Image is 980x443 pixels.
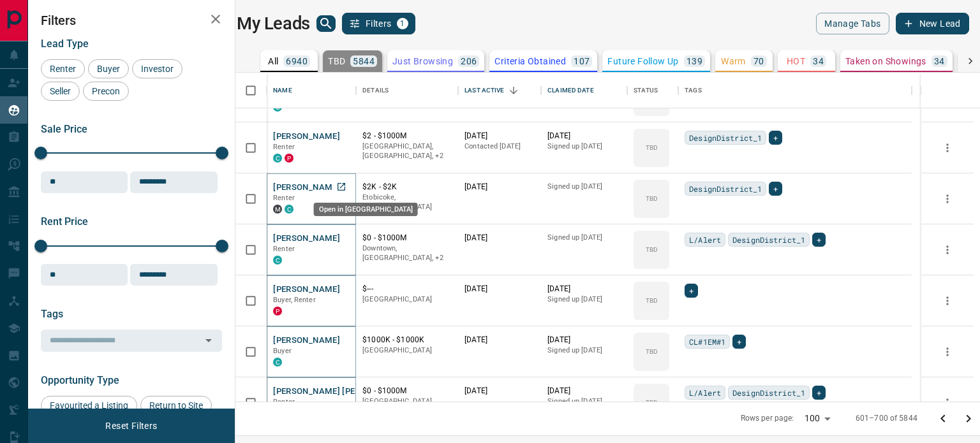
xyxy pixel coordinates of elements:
[464,131,535,142] p: [DATE]
[689,131,762,144] span: DesignDistrict_1
[938,138,957,157] button: more
[41,82,80,101] div: Seller
[464,386,535,396] p: [DATE]
[328,57,345,66] p: TBD
[362,335,452,345] p: $1000K - $1000K
[45,64,80,74] span: Renter
[541,73,627,108] div: Claimed Date
[464,142,535,152] p: Contacted [DATE]
[689,233,721,246] span: L/Alert
[273,245,295,253] span: Renter
[267,73,356,108] div: Name
[678,73,912,108] div: Tags
[464,335,535,345] p: [DATE]
[646,347,658,356] p: TBD
[816,13,889,34] button: Manage Tabs
[547,131,621,142] p: [DATE]
[547,284,621,294] p: [DATE]
[856,413,917,424] p: 601–700 of 5844
[83,82,129,101] div: Precon
[362,142,452,161] p: West End, Toronto
[547,182,621,192] p: Signed up [DATE]
[316,15,336,32] button: search button
[41,374,119,386] span: Opportunity Type
[754,57,764,66] p: 70
[273,284,340,296] button: [PERSON_NAME]
[45,86,75,96] span: Seller
[285,205,293,214] div: condos.ca
[362,73,389,108] div: Details
[773,131,778,144] span: +
[41,123,87,135] span: Sale Price
[362,192,452,212] p: Etobicoke, [GEOGRAPHIC_DATA]
[268,57,278,66] p: All
[817,233,821,246] span: +
[547,345,621,356] p: Signed up [DATE]
[273,307,282,316] div: property.ca
[494,57,566,66] p: Criteria Obtained
[741,413,794,424] p: Rows per page:
[333,178,350,195] a: Open in New Tab
[769,182,782,196] div: +
[41,396,137,415] div: Favourited a Listing
[646,296,658,305] p: TBD
[362,284,452,294] p: $---
[41,215,88,228] span: Rent Price
[689,182,762,195] span: DesignDistrict_1
[685,73,702,108] div: Tags
[273,233,340,245] button: [PERSON_NAME]
[769,131,782,145] div: +
[938,240,957,259] button: more
[398,19,407,28] span: 1
[464,233,535,243] p: [DATE]
[634,73,658,108] div: Status
[938,342,957,361] button: more
[627,73,678,108] div: Status
[721,57,746,66] p: Warm
[934,57,945,66] p: 34
[97,415,165,437] button: Reset Filters
[547,294,621,305] p: Signed up [DATE]
[685,284,698,298] div: +
[817,386,821,399] span: +
[812,233,826,247] div: +
[273,182,340,194] button: [PERSON_NAME]
[88,59,129,78] div: Buyer
[273,154,282,163] div: condos.ca
[362,182,452,192] p: $2K - $2K
[464,73,504,108] div: Last Active
[574,57,590,66] p: 107
[285,154,293,163] div: property.ca
[646,398,658,407] p: TBD
[689,284,694,297] span: +
[200,331,218,349] button: Open
[732,335,746,349] div: +
[813,57,824,66] p: 34
[140,396,212,415] div: Return to Site
[799,409,835,428] div: 100
[547,386,621,396] p: [DATE]
[607,57,678,66] p: Future Follow Up
[461,57,477,66] p: 206
[938,291,957,310] button: more
[314,203,418,216] div: Open in [GEOGRAPHIC_DATA]
[737,335,741,348] span: +
[237,13,310,34] h1: My Leads
[273,205,282,214] div: mrloft.ca
[689,335,725,348] span: CL#1EM#1
[362,345,452,356] p: [GEOGRAPHIC_DATA]
[273,398,295,406] span: Renter
[392,57,453,66] p: Just Browsing
[362,396,452,416] p: [GEOGRAPHIC_DATA], [GEOGRAPHIC_DATA]
[930,406,956,432] button: Go to previous page
[273,347,292,355] span: Buyer
[137,64,178,74] span: Investor
[732,386,805,399] span: DesignDistrict_1
[547,142,621,152] p: Signed up [DATE]
[93,64,124,74] span: Buyer
[273,335,340,347] button: [PERSON_NAME]
[41,13,222,28] h2: Filters
[273,256,282,265] div: condos.ca
[938,189,957,208] button: more
[938,393,957,412] button: more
